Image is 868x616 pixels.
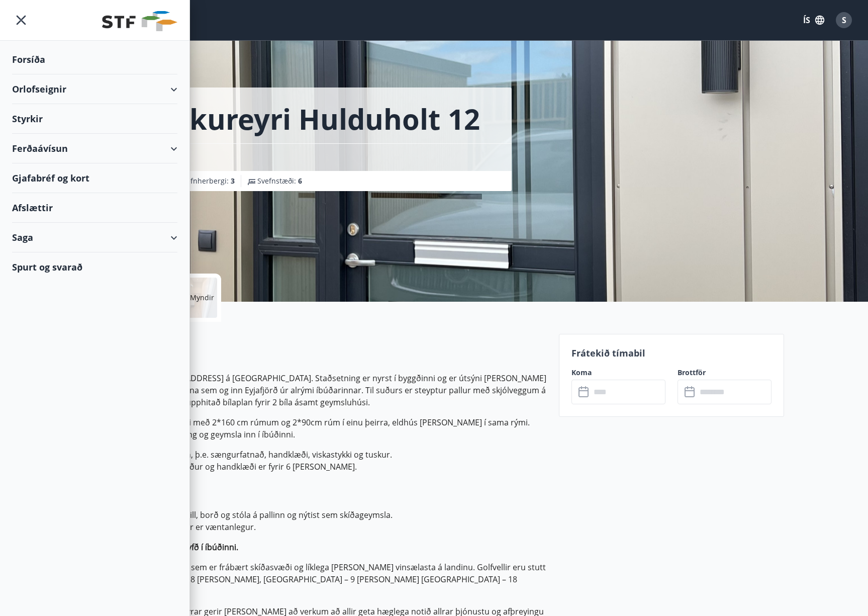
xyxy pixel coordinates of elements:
span: Svefnherbergi : [179,176,235,186]
span: 6 [298,176,302,186]
li: Ferðabarnarúm. [105,473,547,485]
div: Ferðaávísun [12,134,177,163]
div: Styrkir [12,104,177,134]
div: Spurt og svarað [12,252,177,282]
img: union_logo [102,11,177,31]
button: ÍS [798,11,830,29]
li: Sængur - sængurfatnaður og handklæði er fyrir 6 [PERSON_NAME]. [105,461,547,473]
div: Saga [12,223,177,252]
p: Frátekið tímabil [571,346,771,360]
div: Afslættir [12,193,177,223]
span: 3 [231,176,235,186]
div: Forsíða [12,45,177,74]
li: Internet og sjónvarp. [105,485,547,497]
div: Orlofseignir [12,74,177,104]
button: S [832,8,856,32]
span: Svefnstæði : [257,176,302,186]
button: menu [12,11,30,29]
p: Í húsinu eru 3 svefnherbergi með 2*160 cm rúmum og 2*90cm rúm í einu þeirra, eldhús [PERSON_NAME]... [84,416,547,441]
label: Brottför [678,368,771,378]
li: Útigeymslan geymir grill, borð og stóla á pallinn og nýtist sem skíðageymsla. [105,509,547,521]
label: Koma [571,368,665,378]
li: Félagið leggur til allt lín, þ.e. sængurfatnað, handklæði, viskastykki og tuskur. [105,449,547,461]
p: Íbúð í raðhúsi við [STREET_ADDRESS] á [GEOGRAPHIC_DATA]. Staðsetning er nyrst í byggðinni og er ú... [84,372,547,408]
h2: Upplýsingar [84,338,547,360]
li: [PERSON_NAME] pottur er væntanlegur. [105,521,547,533]
span: S [842,15,846,26]
p: +4 Myndir [180,293,214,303]
h1: STA - Akureyri Hulduholt 12 [97,100,480,138]
p: [PERSON_NAME] í Hlíðarfjall sem er frábært skíðasvæði og líklega [PERSON_NAME] vinsælasta á landi... [84,561,547,597]
li: Þvottavél. [105,497,547,509]
div: Gjafabréf og kort [12,163,177,193]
